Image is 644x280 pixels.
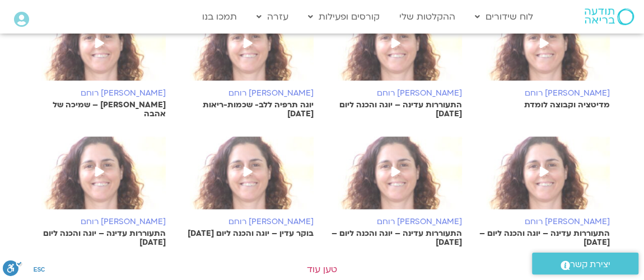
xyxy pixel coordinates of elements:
p: התעוררות עדינה – יוגה והכנה ליום – [DATE] [330,229,462,247]
img: Screen-Shot-2023-02-12-at-13.46.54.png [330,8,462,92]
img: Screen-Shot-2023-02-12-at-13.46.54.png [479,136,610,220]
a: [PERSON_NAME] רוחם התעוררות עדינה – יוגה והכנה ליום [DATE] [330,8,462,118]
a: יצירת קשר [532,253,638,274]
h6: [PERSON_NAME] רוחם [34,217,166,226]
h6: [PERSON_NAME] רוחם [34,89,166,98]
img: Screen-Shot-2023-02-12-at-13.46.54.png [34,136,166,220]
a: תמכו בנו [197,6,242,27]
a: [PERSON_NAME] רוחם התעוררות עדינה – יוגה והכנה ליום [DATE] [34,136,166,247]
a: [PERSON_NAME] רוחם התעוררות עדינה – יוגה והכנה ליום – [DATE] [479,136,610,247]
p: מדיטציה וקבוצה לומדת [479,101,610,110]
span: יצירת קשר [570,257,610,272]
a: [PERSON_NAME] רוחם [PERSON_NAME] – שמיכה של אהבה [34,8,166,118]
p: יוגה תרפיה ללב- שכמות-ריאות [DATE] [183,101,314,118]
img: Screen-Shot-2023-02-12-at-13.46.54.png [183,136,314,220]
p: [PERSON_NAME] – שמיכה של אהבה [34,101,166,118]
a: [PERSON_NAME] רוחם מדיטציה וקבוצה לומדת [479,8,610,110]
img: Screen-Shot-2023-02-12-at-13.46.54.png [330,136,462,220]
img: Screen-Shot-2023-02-12-at-13.46.54.png [479,8,610,92]
a: לוח שידורים [469,6,539,27]
a: עזרה [251,6,294,27]
a: [PERSON_NAME] רוחם בוקר עדין – יוגה והכנה ליום [DATE] [183,136,314,238]
p: בוקר עדין – יוגה והכנה ליום [DATE] [183,229,314,238]
p: התעוררות עדינה – יוגה והכנה ליום [DATE] [34,229,166,247]
h6: [PERSON_NAME] רוחם [183,217,314,226]
h6: [PERSON_NAME] רוחם [330,89,462,98]
a: [PERSON_NAME] רוחם התעוררות עדינה – יוגה והכנה ליום – [DATE] [330,136,462,247]
h6: [PERSON_NAME] רוחם [330,217,462,226]
img: תודעה בריאה [585,8,634,25]
a: קורסים ופעילות [302,6,385,27]
p: התעוררות עדינה – יוגה והכנה ליום [DATE] [330,101,462,118]
a: ההקלטות שלי [394,6,461,27]
h6: [PERSON_NAME] רוחם [479,217,610,226]
h6: [PERSON_NAME] רוחם [183,89,314,98]
a: טען עוד [307,263,337,276]
h6: [PERSON_NAME] רוחם [479,89,610,98]
a: [PERSON_NAME] רוחם יוגה תרפיה ללב- שכמות-ריאות [DATE] [183,8,314,118]
p: התעוררות עדינה – יוגה והכנה ליום – [DATE] [479,229,610,247]
img: Screen-Shot-2023-02-12-at-13.46.54.png [34,8,166,92]
img: Screen-Shot-2023-02-12-at-13.46.54.png [183,8,314,92]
